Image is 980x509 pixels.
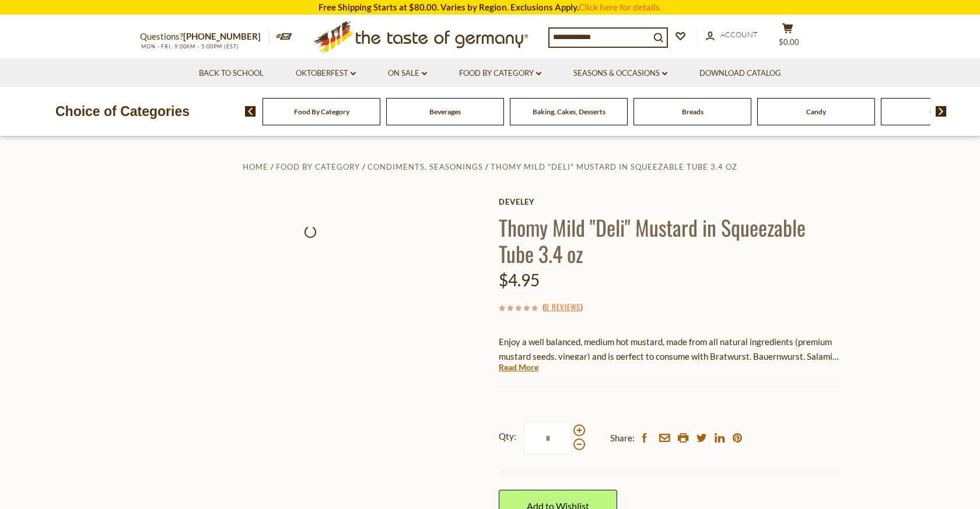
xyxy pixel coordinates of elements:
[499,197,840,206] a: Develey
[367,162,483,171] a: Condiments, Seasonings
[573,67,667,80] a: Seasons & Occasions
[936,106,947,117] img: next arrow
[296,67,356,80] a: Oktoberfest
[183,31,261,41] a: [PHONE_NUMBER]
[542,301,583,313] span: ( )
[140,29,269,44] p: Questions?
[491,162,737,171] a: Thomy Mild "Deli" Mustard in Squeezable Tube 3.4 oz
[499,429,516,444] strong: Qty:
[199,67,264,80] a: Back to School
[524,422,572,454] input: Qty:
[245,106,256,117] img: previous arrow
[806,107,826,116] a: Candy
[140,43,239,50] span: MON - FRI, 9:00AM - 5:00PM (EST)
[429,107,461,116] a: Beverages
[610,431,635,445] span: Share:
[499,361,538,373] a: Read More
[779,37,799,47] span: $0.00
[533,107,605,116] a: Baking, Cakes, Desserts
[706,29,758,41] a: Account
[770,23,805,52] button: $0.00
[499,214,840,266] h1: Thomy Mild "Deli" Mustard in Squeezable Tube 3.4 oz
[499,270,540,290] span: $4.95
[699,67,781,80] a: Download Catalog
[720,30,758,39] span: Account
[579,2,661,12] a: Click here for details.
[276,162,360,171] a: Food By Category
[388,67,427,80] a: On Sale
[545,301,580,314] a: 0 Reviews
[243,162,268,171] a: Home
[499,335,840,364] p: Enjoy a well balanced, medium hot mustard, made from all natural ingredients (premium mustard see...
[459,67,541,80] a: Food By Category
[294,107,349,116] a: Food By Category
[682,107,703,116] a: Breads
